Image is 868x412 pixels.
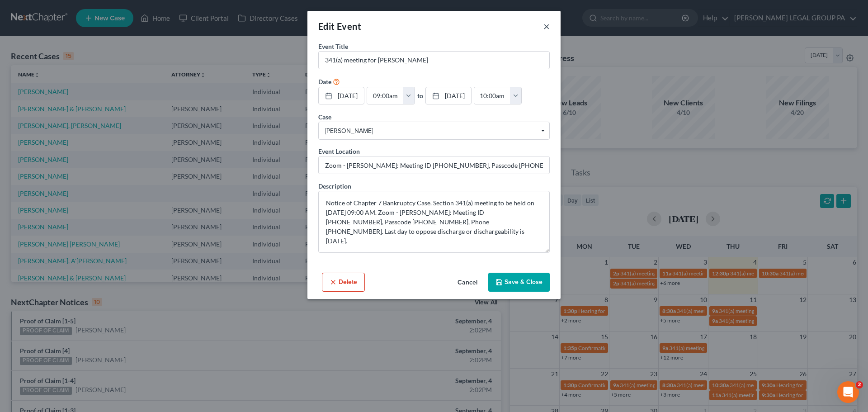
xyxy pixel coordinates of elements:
[474,87,510,104] input: -- : --
[367,87,403,104] input: -- : --
[319,87,364,104] a: [DATE]
[318,181,351,191] label: Description
[318,43,348,50] span: Event Title
[543,21,550,32] button: ×
[426,87,471,104] a: [DATE]
[856,381,863,388] span: 2
[837,381,859,403] iframe: Intercom live chat
[318,77,331,86] label: Date
[319,156,549,174] input: Enter location...
[319,52,549,69] input: Enter event name...
[325,126,543,136] span: [PERSON_NAME]
[488,273,550,292] button: Save & Close
[318,21,361,32] span: Edit Event
[318,112,331,122] label: Case
[318,122,550,140] span: Select box activate
[322,273,365,292] button: Delete
[450,274,485,292] button: Cancel
[417,91,423,100] label: to
[318,147,360,156] label: Event Location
